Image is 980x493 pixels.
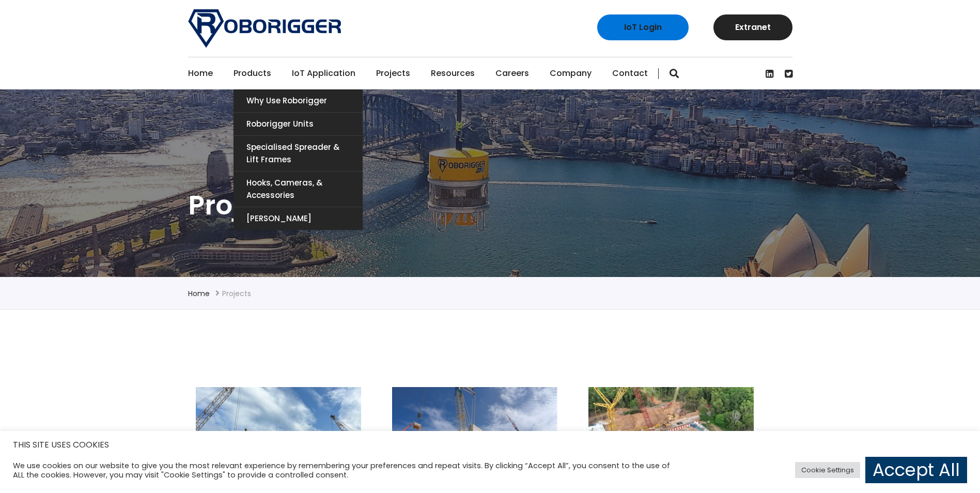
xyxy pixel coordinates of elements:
[188,188,792,223] h1: Projects
[188,288,210,299] a: Home
[222,287,251,300] li: Projects
[431,57,475,89] a: Resources
[713,14,792,40] a: Extranet
[234,89,363,112] a: Why use Roborigger
[188,57,213,89] a: Home
[495,57,529,89] a: Careers
[234,113,363,135] a: Roborigger Units
[292,57,355,89] a: IoT Application
[865,457,967,483] a: Accept All
[13,438,967,452] h5: THIS SITE USES COOKIES
[234,207,363,230] a: [PERSON_NAME]
[795,462,860,478] a: Cookie Settings
[188,9,341,48] img: Roborigger
[13,461,681,480] div: We use cookies on our website to give you the most relevant experience by remembering your prefer...
[550,57,592,89] a: Company
[234,136,363,171] a: Specialised Spreader & Lift Frames
[612,57,648,89] a: Contact
[234,172,363,207] a: Hooks, Cameras, & Accessories
[376,57,410,89] a: Projects
[234,57,271,89] a: Products
[597,14,689,40] a: IoT Login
